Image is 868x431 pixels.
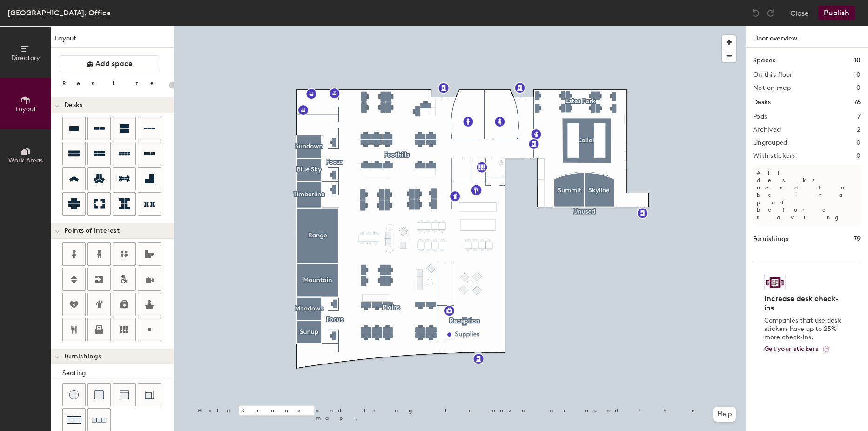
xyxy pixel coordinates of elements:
[753,55,775,66] h1: Spaces
[113,383,136,406] button: Couch (middle)
[790,6,809,20] button: Close
[753,113,767,121] h2: Pods
[857,126,861,134] h2: 2
[92,413,107,427] img: Couch (x3)
[856,152,861,160] h2: 0
[753,97,771,108] h1: Desks
[753,234,788,244] h1: Furnishings
[95,59,133,68] span: Add space
[713,407,736,422] button: Help
[753,126,781,134] h2: Archived
[856,139,861,147] h2: 0
[64,101,82,109] span: Desks
[764,345,819,353] span: Get your stickers
[51,34,174,48] h1: Layout
[854,55,861,66] h1: 10
[11,54,40,62] span: Directory
[764,317,844,342] p: Companies that use desk stickers have up to 25% more check-ins.
[753,165,861,225] p: All desks need to be in a pod before saving
[818,6,855,20] button: Publish
[854,71,861,79] h2: 10
[857,113,861,121] h2: 7
[856,84,861,92] h2: 0
[15,105,36,113] span: Layout
[753,139,787,147] h2: Ungrouped
[753,152,795,160] h2: With stickers
[764,275,786,290] img: Sticker logo
[746,26,868,48] h1: Floor overview
[62,368,174,378] div: Seating
[145,390,154,399] img: Couch (corner)
[764,294,844,313] h4: Increase desk check-ins
[753,84,791,92] h2: Not on map
[7,7,111,19] div: [GEOGRAPHIC_DATA], Office
[67,412,81,427] img: Couch (x2)
[59,55,160,72] button: Add space
[62,383,86,406] button: Stool
[764,345,830,353] a: Get your stickers
[8,156,43,164] span: Work Areas
[138,383,161,406] button: Couch (corner)
[751,8,760,18] img: Undo
[854,234,861,244] h1: 79
[120,390,129,399] img: Couch (middle)
[62,80,165,87] div: Resize
[854,97,861,108] h1: 76
[64,353,101,360] span: Furnishings
[64,227,120,235] span: Points of Interest
[94,390,104,399] img: Cushion
[69,390,79,399] img: Stool
[766,8,775,18] img: Redo
[753,71,793,79] h2: On this floor
[87,383,111,406] button: Cushion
